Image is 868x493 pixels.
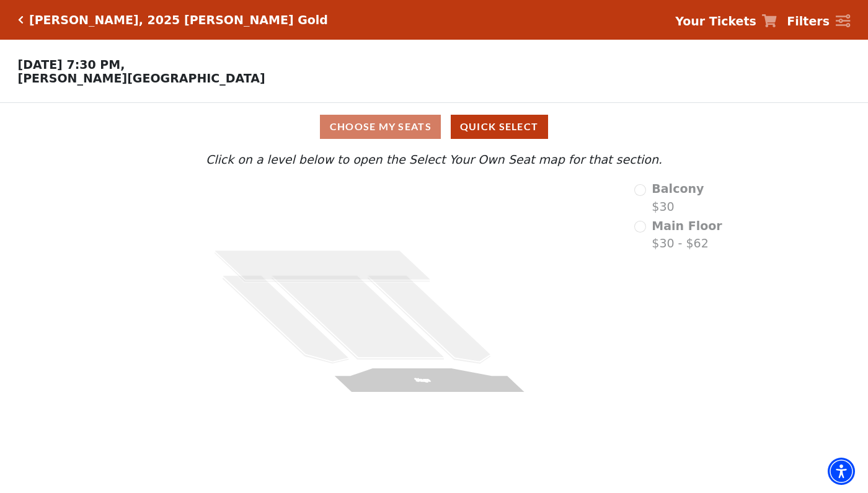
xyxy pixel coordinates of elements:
p: Click on a level below to open the Select Your Own Seat map for that section. [117,151,751,169]
span: Main Floor [652,219,722,233]
text: Stage [413,377,432,382]
span: Balcony [652,182,704,195]
h5: [PERSON_NAME], 2025 [PERSON_NAME] Gold [29,13,328,27]
label: $30 - $62 [652,217,722,252]
a: Filters [787,12,850,30]
button: Quick Select [451,115,548,139]
a: Your Tickets [675,12,777,30]
strong: Your Tickets [675,14,756,28]
div: Accessibility Menu [828,458,855,485]
label: $30 [652,180,704,215]
strong: Filters [787,14,830,28]
a: Click here to go back to filters [18,16,24,24]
